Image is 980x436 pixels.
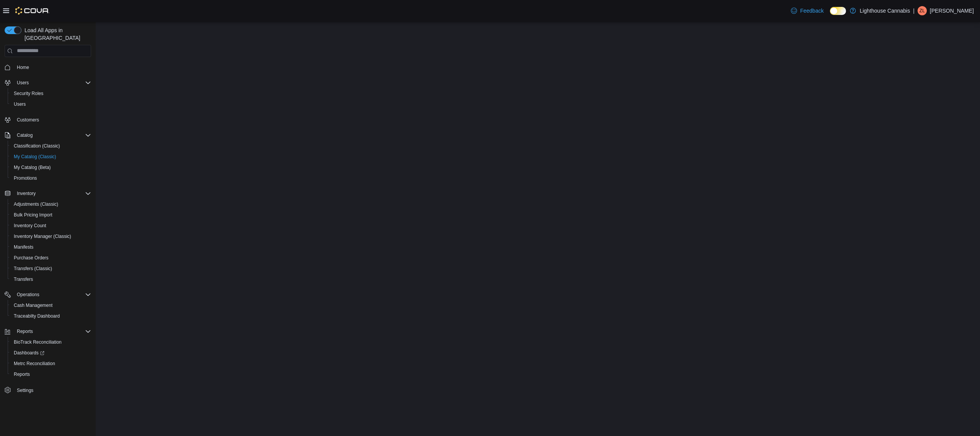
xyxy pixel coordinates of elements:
span: Cash Management [11,301,91,310]
span: Transfers (Classic) [14,266,52,272]
p: Lighthouse Cannabis [860,6,910,15]
a: Bulk Pricing Import [11,210,56,220]
button: Cash Management [8,300,94,311]
a: Inventory Count [11,221,49,230]
span: Customers [17,117,39,123]
span: Adjustments (Classic) [11,200,91,209]
span: Users [14,78,91,87]
button: Bulk Pricing Import [8,210,94,220]
button: Inventory [2,188,94,199]
button: Users [2,77,94,88]
span: ZL [920,6,925,15]
a: My Catalog (Beta) [11,163,54,172]
button: Inventory Manager (Classic) [8,231,94,242]
span: Settings [17,387,33,393]
span: Operations [14,290,91,299]
a: Metrc Reconciliation [11,359,58,368]
button: Classification (Classic) [8,141,94,151]
a: BioTrack Reconciliation [11,338,65,347]
span: Transfers (Classic) [11,264,91,273]
span: Reports [11,370,91,379]
span: Promotions [14,175,37,181]
span: Traceabilty Dashboard [11,311,91,321]
button: Catalog [2,130,94,141]
span: Inventory Count [11,221,91,230]
span: My Catalog (Classic) [11,152,91,161]
span: Transfers [14,276,33,282]
a: Transfers (Classic) [11,264,55,273]
a: Reports [11,370,33,379]
a: Users [11,100,29,109]
a: Security Roles [11,89,46,98]
span: Operations [17,292,39,298]
button: Reports [14,327,36,336]
span: BioTrack Reconciliation [11,338,91,347]
span: Cash Management [14,302,52,308]
span: Inventory Count [14,223,46,229]
span: My Catalog (Classic) [14,154,56,160]
div: Zhi Liang [918,6,927,15]
span: Security Roles [11,89,91,98]
span: Bulk Pricing Import [11,210,91,220]
button: Transfers (Classic) [8,263,94,274]
button: Users [14,78,32,87]
button: Catalog [14,131,36,140]
button: Promotions [8,173,94,184]
span: BioTrack Reconciliation [14,339,62,345]
span: Users [17,80,29,86]
span: Promotions [11,174,91,183]
span: Catalog [14,131,91,140]
button: Home [2,62,94,73]
span: Metrc Reconciliation [14,361,55,367]
button: My Catalog (Beta) [8,162,94,173]
button: Security Roles [8,88,94,99]
button: Inventory Count [8,220,94,231]
span: Inventory [14,189,91,198]
button: Settings [2,384,94,395]
span: Security Roles [14,90,43,97]
span: Inventory [17,190,36,197]
button: My Catalog (Classic) [8,151,94,162]
span: Load All Apps in [GEOGRAPHIC_DATA] [21,26,91,42]
a: Transfers [11,275,36,284]
button: Traceabilty Dashboard [8,311,94,321]
button: Purchase Orders [8,252,94,263]
a: Classification (Classic) [11,141,63,151]
span: Feedback [800,7,823,15]
span: Manifests [14,244,33,250]
span: Home [14,62,91,72]
span: Classification (Classic) [11,141,91,151]
p: [PERSON_NAME] [930,6,974,15]
span: Reports [14,327,91,336]
span: Inventory Manager (Classic) [14,233,71,239]
a: Promotions [11,174,40,183]
span: Reports [17,328,33,334]
span: Classification (Classic) [14,143,60,149]
span: Manifests [11,243,91,252]
button: Customers [2,114,94,125]
span: My Catalog (Beta) [14,164,51,170]
button: Metrc Reconciliation [8,358,94,369]
span: Bulk Pricing Import [14,212,52,218]
button: Reports [8,369,94,380]
button: BioTrack Reconciliation [8,337,94,347]
button: Reports [2,326,94,337]
span: Settings [14,385,91,395]
a: Dashboards [11,348,47,357]
span: Adjustments (Classic) [14,201,58,207]
span: Transfers [11,275,91,284]
button: Transfers [8,274,94,285]
span: Users [11,100,91,109]
input: Dark Mode [830,7,846,15]
a: Manifests [11,243,36,252]
span: Dashboards [14,350,44,356]
a: Traceabilty Dashboard [11,311,63,321]
span: Dashboards [11,348,91,357]
nav: Complex example [5,59,91,416]
a: Dashboards [8,347,94,358]
span: Purchase Orders [11,253,91,262]
a: Settings [14,386,36,395]
span: Metrc Reconciliation [11,359,91,368]
p: | [913,6,915,15]
button: Operations [14,290,42,299]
